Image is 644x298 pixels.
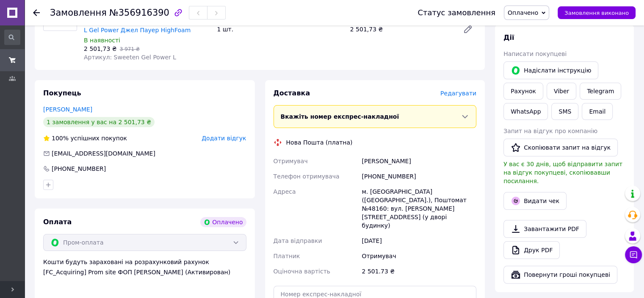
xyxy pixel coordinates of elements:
div: Нова Пошта (платна) [284,138,355,147]
span: Оплачено [508,9,538,16]
span: Замовлення виконано [564,10,629,16]
div: 2 501.73 ₴ [360,264,478,279]
span: Доставка [274,89,310,97]
a: Редагувати [459,21,476,38]
span: Артикул: Sweeten Gel Power L [84,54,176,61]
a: Telegram [580,83,621,100]
span: Вкажіть номер експрес-накладної [281,113,399,120]
a: Viber [547,83,576,100]
button: Замовлення виконано [558,6,636,19]
button: Видати чек [503,192,567,210]
button: Скопіювати запит на відгук [503,139,618,156]
div: [PERSON_NAME] [360,153,478,169]
span: Телефон отримувача [274,173,340,180]
a: WhatsApp [503,103,548,120]
button: Надіслати інструкцію [503,61,598,79]
span: 3 971 ₴ [120,46,140,52]
span: 100% [52,135,69,142]
a: Друк PDF [503,241,560,259]
div: Отримувач [360,248,478,264]
span: [EMAIL_ADDRESS][DOMAIN_NAME] [52,150,155,157]
div: [FC_Acquiring] Prom site ФОП [PERSON_NAME] (Активирован) [43,268,246,276]
div: [PHONE_NUMBER] [360,169,478,184]
span: Оплата [43,218,72,226]
span: Оціночна вартість [274,268,330,275]
button: Рахунок [503,83,543,100]
div: Кошти будуть зараховані на розрахунковий рахунок [43,258,246,276]
div: 2 501,73 ₴ [347,23,456,35]
span: Отримувач [274,158,308,164]
span: 2 501,73 ₴ [84,45,117,52]
div: Оплачено [200,217,246,227]
span: Дата відправки [274,237,322,244]
span: Замовлення [50,8,107,18]
span: Запит на відгук про компанію [503,128,597,134]
div: м. [GEOGRAPHIC_DATA] ([GEOGRAPHIC_DATA].), Поштомат №48160: вул. [PERSON_NAME][STREET_ADDRESS] (у... [360,184,478,233]
a: [PERSON_NAME] [43,106,92,113]
div: 1 шт. [213,23,346,35]
div: Повернутися назад [33,8,40,17]
button: Повернути гроші покупцеві [503,266,617,284]
a: Завантажити PDF [503,220,586,238]
span: У вас є 30 днів, щоб відправити запит на відгук покупцеві, скопіювавши посилання. [503,161,622,184]
span: Адреса [274,188,296,195]
span: В наявності [84,37,120,44]
div: [DATE] [360,233,478,248]
span: Покупець [43,89,81,97]
span: Платник [274,253,300,259]
span: Редагувати [440,90,476,97]
span: Дії [503,33,514,42]
button: Email [582,103,613,120]
span: Додати відгук [202,135,246,142]
button: SMS [551,103,578,120]
div: [PHONE_NUMBER] [51,164,107,173]
span: №356916390 [109,8,169,18]
div: успішних покупок [43,134,127,142]
div: Статус замовлення [417,8,495,17]
div: 1 замовлення у вас на 2 501,73 ₴ [43,117,155,127]
button: Чат з покупцем [625,246,642,263]
span: Написати покупцеві [503,50,567,57]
